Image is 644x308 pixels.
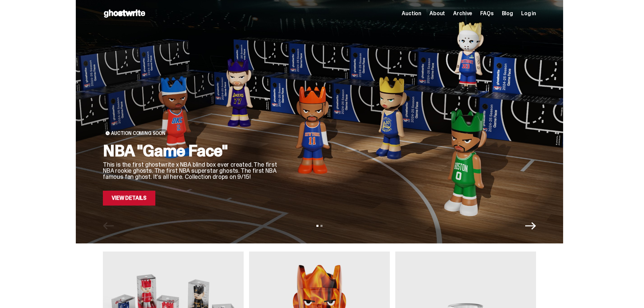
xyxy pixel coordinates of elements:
[103,143,279,159] h2: NBA "Game Face"
[521,11,536,16] a: Log in
[103,162,279,180] p: This is the first ghostwrite x NBA blind box ever created. The first NBA rookie ghosts. The first...
[402,11,421,16] a: Auction
[502,11,513,16] a: Blog
[111,131,165,136] span: Auction Coming Soon
[316,225,318,227] button: View slide 1
[525,220,536,231] button: Next
[103,191,155,206] a: View Details
[429,11,445,16] a: About
[480,11,493,16] a: FAQs
[320,225,323,227] button: View slide 2
[453,11,472,16] a: Archive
